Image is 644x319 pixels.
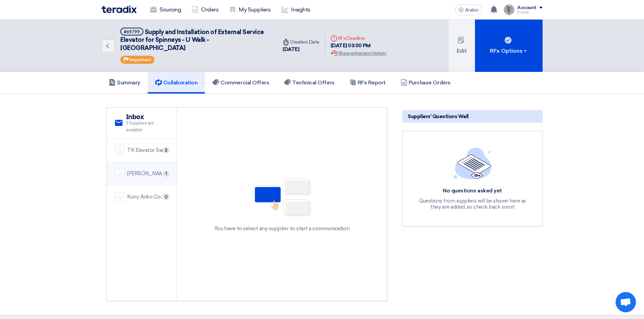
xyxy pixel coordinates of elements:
[490,48,523,54] font: RFx Options
[160,6,181,13] font: Sourcing
[127,170,251,177] font: [PERSON_NAME] Elevator Company Saudi Arabia Ltd
[517,5,536,10] font: Account
[101,5,137,13] img: Teradix logo
[276,2,316,17] a: Insights
[220,79,269,86] font: Commercial Offers
[358,79,386,86] font: RFx Report
[291,6,310,13] font: Insights
[115,145,124,155] img: company-name
[393,72,458,94] a: Purchase Orders
[290,39,319,45] font: Creation Date
[408,113,469,119] font: Suppliers' Questions Wall
[117,79,140,86] font: Summary
[145,2,186,17] a: Sourcing
[127,147,193,153] font: TK Elevator Saudi Arabia Ltd
[338,50,386,56] font: Show extension history
[331,43,371,49] font: [DATE] 03:00 PM
[409,79,451,86] font: Purchase Orders
[248,176,316,219] img: No Partner Selected
[101,72,148,94] a: Summary
[443,187,502,194] font: No questions asked yet
[616,292,636,312] a: Open chat
[342,72,393,94] a: RFx Report
[419,198,526,210] font: Questions from suppliers will be shown here as they are added, so check back soon!
[126,121,154,132] font: 3 Suppliers are available
[124,29,140,34] font: #69799
[129,57,151,62] font: Important
[115,192,124,202] img: company-name
[165,148,167,153] font: 3
[449,20,475,72] button: Edit
[504,4,515,15] img: IMG_1753965247717.jpg
[457,48,467,54] font: Edit
[454,148,492,179] img: empty_state_list.svg
[165,171,167,176] font: 1
[338,35,365,41] font: RFx Deadline
[224,2,276,17] a: My Suppliers
[127,194,172,200] font: Kony Ariko Co., Ltd.
[186,2,224,17] a: Orders
[239,6,270,13] font: My Suppliers
[148,72,205,94] a: Collaboration
[115,169,124,178] img: company-name
[165,194,168,200] font: 0
[283,46,299,52] font: [DATE]
[201,6,218,13] font: Orders
[205,72,277,94] a: Commercial Offers
[163,79,198,86] font: Collaboration
[292,79,334,86] font: Technical Offers
[214,225,350,232] font: You have to select any supplier to start a communication
[475,20,543,72] button: RFx Options
[277,72,342,94] a: Technical Offers
[120,28,269,52] h5: Supply and Installation of External Service Elevator for Spinneys - U Walk - Riyadh
[126,114,144,121] font: Inbox
[455,4,482,15] button: Arabic
[465,7,479,13] font: Arabic
[120,28,264,52] font: Supply and Installation of External Service Elevator for Spinneys - U Walk - [GEOGRAPHIC_DATA]
[517,10,529,15] font: Dowel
